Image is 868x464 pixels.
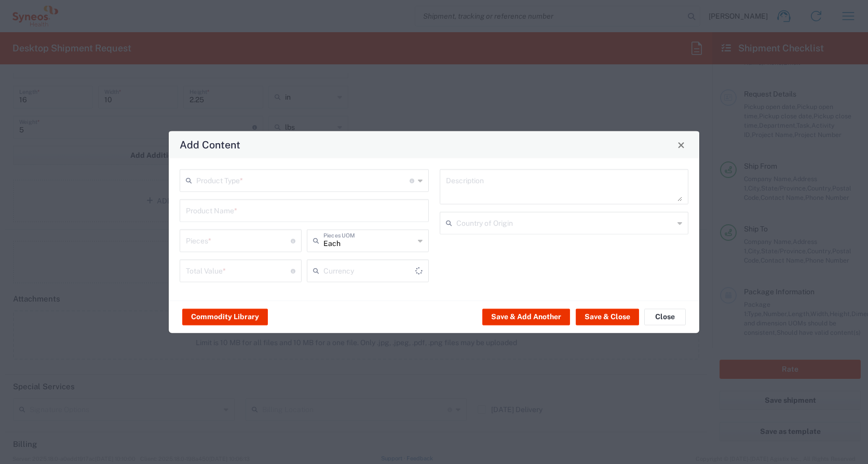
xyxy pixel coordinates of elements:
button: Close [674,138,688,152]
button: Save & Add Another [482,308,570,325]
button: Commodity Library [182,308,268,325]
button: Close [644,308,686,325]
button: Save & Close [576,308,639,325]
h4: Add Content [180,137,240,152]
